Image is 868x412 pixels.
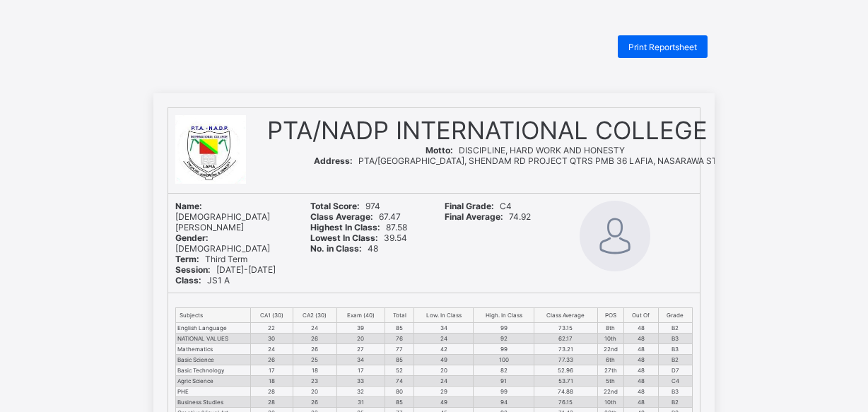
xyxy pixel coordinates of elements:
td: 53.71 [534,376,597,387]
td: 52 [385,365,414,376]
th: Out Of [623,308,658,323]
td: 99 [474,323,534,334]
td: 82 [474,365,534,376]
td: Basic Technology [176,365,251,376]
td: B2 [658,397,692,408]
td: 77.33 [534,355,597,365]
td: 48 [623,365,658,376]
td: 48 [623,387,658,397]
td: 30 [250,334,293,344]
td: B3 [658,334,692,344]
b: Gender: [175,233,209,243]
td: 85 [385,355,414,365]
b: Lowest In Class: [310,233,378,243]
th: High. In Class [474,308,534,323]
td: 18 [293,365,336,376]
td: 92 [474,334,534,344]
td: C4 [658,376,692,387]
td: 52.96 [534,365,597,376]
td: 22nd [597,387,623,397]
td: 100 [474,355,534,365]
td: 26 [293,334,336,344]
b: Address: [314,155,353,166]
span: DISCIPLINE, HARD WORK AND HONESTY [426,145,625,155]
b: Final Grade: [445,201,494,211]
td: 5th [597,376,623,387]
td: 94 [474,397,534,408]
td: 22nd [597,344,623,355]
span: 39.54 [310,233,407,243]
td: 48 [623,344,658,355]
span: C4 [445,201,512,211]
span: 67.47 [310,211,401,222]
td: B2 [658,355,692,365]
td: Business Studies [176,397,251,408]
th: Exam (40) [336,308,385,323]
td: 18 [250,376,293,387]
td: 74.88 [534,387,597,397]
td: 28 [250,387,293,397]
td: 49 [414,397,474,408]
td: English Language [176,323,251,334]
span: Third Term [175,254,247,264]
b: Final Average: [445,211,503,222]
td: Agric Science [176,376,251,387]
b: Total Score: [310,201,360,211]
th: Subjects [176,308,251,323]
td: 10th [597,397,623,408]
td: 20 [414,365,474,376]
td: 49 [414,355,474,365]
td: 74 [385,376,414,387]
td: PHE [176,387,251,397]
b: Session: [175,264,211,275]
td: 28 [250,397,293,408]
td: 42 [414,344,474,355]
td: 33 [336,376,385,387]
b: No. in Class: [310,243,362,254]
td: 22 [250,323,293,334]
td: B3 [658,387,692,397]
td: 48 [623,323,658,334]
td: 85 [385,397,414,408]
td: 91 [474,376,534,387]
b: Class: [175,275,201,286]
span: [DEMOGRAPHIC_DATA] [PERSON_NAME] [175,201,270,233]
td: B3 [658,344,692,355]
th: Class Average [534,308,597,323]
b: Class Average: [310,211,373,222]
td: 24 [293,323,336,334]
b: Motto: [426,145,453,155]
td: 32 [336,387,385,397]
span: [DATE]-[DATE] [175,264,276,275]
td: D7 [658,365,692,376]
td: 62.17 [534,334,597,344]
td: 23 [293,376,336,387]
td: 48 [623,397,658,408]
td: 25 [293,355,336,365]
td: 24 [414,376,474,387]
span: 48 [310,243,378,254]
td: 27th [597,365,623,376]
span: [DEMOGRAPHIC_DATA] [175,233,270,254]
td: 29 [414,387,474,397]
span: JS1 A [175,275,230,286]
td: NATIONAL VALUES [176,334,251,344]
span: PTA/[GEOGRAPHIC_DATA], SHENDAM RD PROJECT QTRS PMB 36 LAFIA, NASARAWA STATE., [314,155,737,166]
td: 76.15 [534,397,597,408]
td: 20 [336,334,385,344]
td: 27 [336,344,385,355]
td: 31 [336,397,385,408]
td: Mathematics [176,344,251,355]
td: 76 [385,334,414,344]
th: Total [385,308,414,323]
td: 26 [293,344,336,355]
th: Low. In Class [414,308,474,323]
td: 26 [250,355,293,365]
td: 8th [597,323,623,334]
b: Name: [175,201,202,211]
td: 48 [623,376,658,387]
td: Basic Science [176,355,251,365]
td: 48 [623,334,658,344]
span: 87.58 [310,222,407,233]
b: Term: [175,254,199,264]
